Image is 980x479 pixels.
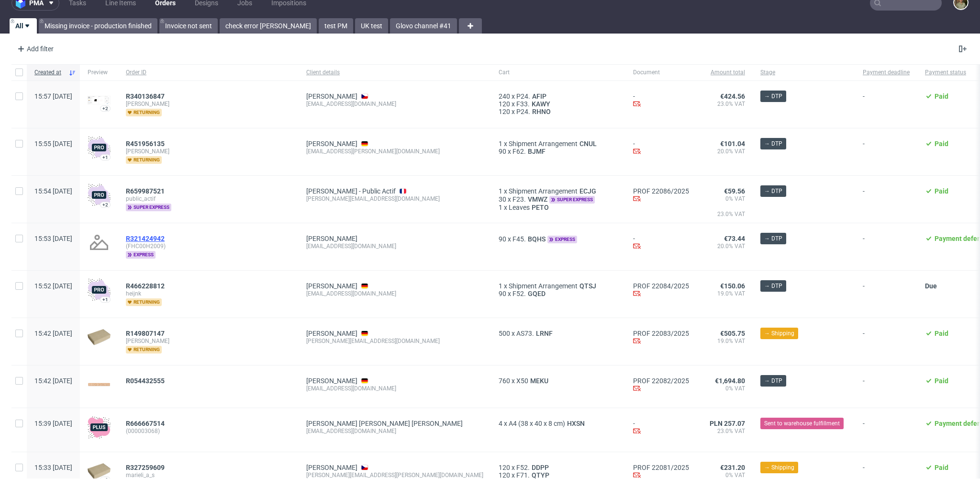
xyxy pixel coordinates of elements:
span: [PERSON_NAME] [126,148,291,155]
span: 90 [499,235,506,243]
a: PROF 22083/2025 [633,330,689,337]
img: version_two_editor_data [88,96,111,104]
a: MEKU [528,377,550,385]
span: super express [126,204,171,211]
span: €505.75 [720,330,745,337]
span: €59.56 [724,187,745,195]
span: RHNO [530,108,553,115]
span: R466228812 [126,282,165,290]
a: [PERSON_NAME] [306,235,357,242]
a: AFIP [530,92,548,100]
span: Document [633,68,689,77]
span: Payment deadline [863,68,910,77]
span: Paid [935,377,948,385]
span: 0% VAT [704,471,745,479]
div: x [499,282,618,290]
span: PETO [530,204,551,211]
a: R321424942 [126,235,167,242]
span: F71. [516,471,530,479]
span: Amount total [704,68,745,77]
img: pro-icon.017ec5509f39f3e742e3.png [88,278,111,301]
span: - [863,420,910,440]
span: P24. [516,92,530,100]
a: [PERSON_NAME] [306,377,357,385]
a: R054432555 [126,377,167,385]
span: GQED [526,290,547,297]
span: 120 [499,464,510,471]
a: UK test [355,18,388,34]
span: F33. [516,100,530,108]
span: → Shipping [764,463,794,472]
div: [EMAIL_ADDRESS][DOMAIN_NAME] [306,385,483,392]
span: → DTP [764,376,782,385]
span: [PERSON_NAME] [126,337,291,345]
span: F52. [512,290,526,297]
span: BQHS [526,235,547,243]
div: x [499,235,618,243]
span: Shipment Arrangement [509,282,578,290]
span: → DTP [764,187,782,195]
span: 23.0% VAT [704,210,745,226]
span: 90 [499,148,506,155]
span: ECJG [578,187,598,195]
a: check error [PERSON_NAME] [220,18,317,34]
a: [PERSON_NAME] [306,92,357,100]
span: 19.0% VAT [704,290,745,297]
span: KAWY [530,100,552,108]
span: €231.20 [720,464,745,471]
span: 1 [499,204,502,211]
div: x [499,377,618,385]
div: x [499,330,618,337]
span: Paid [935,187,948,195]
span: R659987521 [126,187,165,195]
div: x [499,290,618,297]
span: → DTP [764,92,782,101]
span: DDPP [530,464,551,471]
span: express [547,236,577,243]
div: [EMAIL_ADDRESS][DOMAIN_NAME] [306,100,483,108]
a: R149807147 [126,330,167,337]
span: Due [925,282,937,290]
a: BJMF [526,148,547,155]
a: R340136847 [126,92,167,100]
span: €424.56 [720,92,745,100]
span: AS73. [516,330,534,337]
span: 240 [499,92,510,100]
img: plain-eco.9b3ba858dad33fd82c36.png [88,329,111,345]
div: x [499,471,618,479]
span: 0% VAT [704,195,745,210]
div: x [499,100,618,108]
span: 19.0% VAT [704,337,745,345]
span: Preview [88,68,111,77]
span: 15:39 [DATE] [34,420,72,427]
a: [PERSON_NAME] [PERSON_NAME] [PERSON_NAME] [306,420,463,427]
div: x [499,195,618,204]
a: [PERSON_NAME] - Public Actif [306,187,396,195]
span: F62. [512,148,526,155]
span: F45. [512,235,526,243]
a: [PERSON_NAME] [306,140,357,148]
span: Created at [34,68,65,77]
span: marieli_a_s [126,471,291,479]
a: PROF 22086/2025 [633,187,689,195]
span: R321424942 [126,235,165,242]
div: x [499,420,618,427]
span: Leaves [509,204,530,211]
span: → Shipping [764,329,794,338]
img: pro-icon.017ec5509f39f3e742e3.png [88,136,111,159]
span: 15:53 [DATE] [34,235,72,242]
span: R451956135 [126,140,165,148]
span: 120 [499,108,510,115]
a: Missing invoice - production finished [39,18,157,34]
a: CNUL [578,140,599,148]
span: 120 [499,471,510,479]
a: [PERSON_NAME] [306,464,357,471]
span: 4 [499,420,502,427]
span: €73.44 [724,235,745,242]
div: x [499,187,618,195]
a: PROF 22081/2025 [633,464,689,471]
span: P24. [516,108,530,115]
